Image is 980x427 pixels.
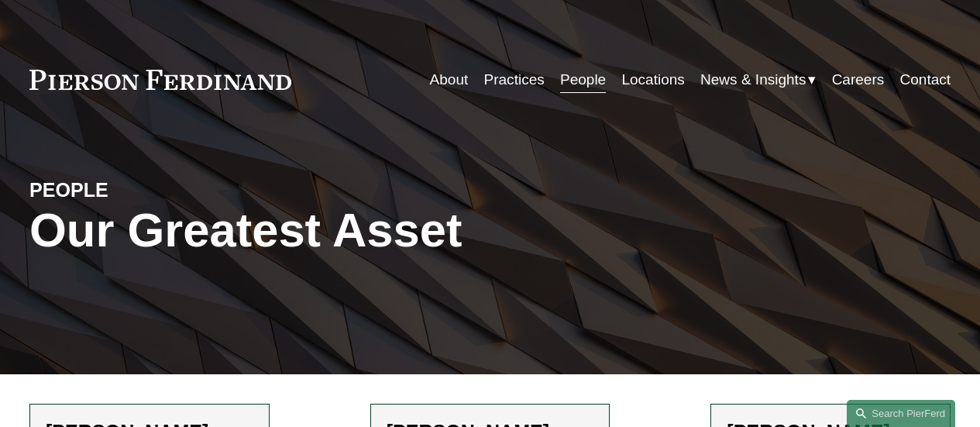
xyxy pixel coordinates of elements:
a: About [430,65,469,95]
a: Locations [621,65,684,95]
h4: PEOPLE [29,178,260,203]
a: folder dropdown [700,65,816,95]
a: Search this site [847,400,955,427]
a: People [560,65,606,95]
span: News & Insights [700,67,806,93]
a: Careers [832,65,885,95]
h1: Our Greatest Asset [29,203,644,257]
a: Contact [900,65,951,95]
a: Practices [484,65,545,95]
